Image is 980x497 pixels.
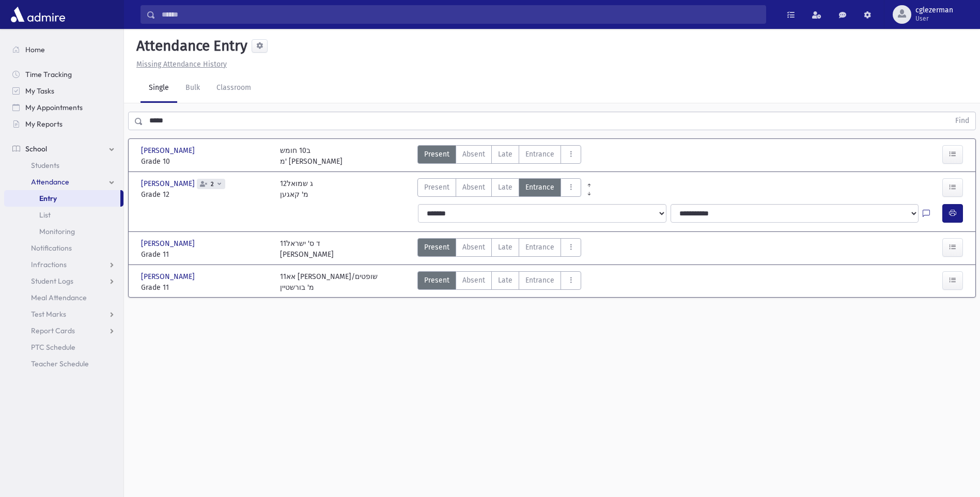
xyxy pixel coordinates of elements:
[25,70,72,79] span: Time Tracking
[141,178,197,189] span: [PERSON_NAME]
[4,306,123,322] a: Test Marks
[525,275,554,286] span: Entrance
[4,322,123,339] a: Report Cards
[31,309,66,319] span: Test Marks
[525,242,554,253] span: Entrance
[25,144,47,153] span: School
[4,157,123,174] a: Students
[141,145,197,156] span: [PERSON_NAME]
[498,149,512,160] span: Late
[424,182,449,193] span: Present
[462,275,485,286] span: Absent
[4,116,123,132] a: My Reports
[525,182,554,193] span: Entrance
[4,190,120,207] a: Entry
[4,66,123,83] a: Time Tracking
[136,60,227,69] u: Missing Attendance History
[4,289,123,306] a: Meal Attendance
[424,242,449,253] span: Present
[4,273,123,289] a: Student Logs
[208,74,259,103] a: Classroom
[4,207,123,223] a: List
[31,359,89,368] span: Teacher Schedule
[31,326,75,335] span: Report Cards
[155,5,766,24] input: Search
[209,181,216,188] span: 2
[4,355,123,372] a: Teacher Schedule
[462,149,485,160] span: Absent
[132,60,227,69] a: Missing Attendance History
[462,182,485,193] span: Absent
[498,275,512,286] span: Late
[31,177,69,187] span: Attendance
[25,86,54,96] span: My Tasks
[4,99,123,116] a: My Appointments
[31,243,72,253] span: Notifications
[141,189,270,200] span: Grade 12
[4,83,123,99] a: My Tasks
[525,149,554,160] span: Entrance
[141,271,197,282] span: [PERSON_NAME]
[417,271,581,293] div: AttTypes
[141,74,177,103] a: Single
[462,242,485,253] span: Absent
[498,242,512,253] span: Late
[424,275,449,286] span: Present
[8,4,68,25] img: AdmirePro
[39,194,57,203] span: Entry
[25,45,45,54] span: Home
[4,240,123,256] a: Notifications
[280,178,313,200] div: 12ג שמואל מ' קאגען
[25,103,83,112] span: My Appointments
[141,238,197,249] span: [PERSON_NAME]
[132,37,247,55] h5: Attendance Entry
[949,112,975,130] button: Find
[177,74,208,103] a: Bulk
[141,156,270,167] span: Grade 10
[141,249,270,260] span: Grade 11
[424,149,449,160] span: Present
[31,343,75,352] span: PTC Schedule
[915,6,953,14] span: cglezerman
[280,238,334,260] div: 11ד ס' ישראל [PERSON_NAME]
[417,238,581,260] div: AttTypes
[25,119,63,129] span: My Reports
[417,178,581,200] div: AttTypes
[4,256,123,273] a: Infractions
[280,271,378,293] div: אא11 [PERSON_NAME]/שופטים מ' בורשטיין
[915,14,953,23] span: User
[31,276,73,286] span: Student Logs
[4,339,123,355] a: PTC Schedule
[39,227,75,236] span: Monitoring
[417,145,581,167] div: AttTypes
[31,293,87,302] span: Meal Attendance
[4,141,123,157] a: School
[4,223,123,240] a: Monitoring
[31,161,59,170] span: Students
[4,41,123,58] a: Home
[280,145,343,167] div: ב10 חומש מ' [PERSON_NAME]
[4,174,123,190] a: Attendance
[31,260,67,269] span: Infractions
[141,282,270,293] span: Grade 11
[39,210,51,220] span: List
[498,182,512,193] span: Late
